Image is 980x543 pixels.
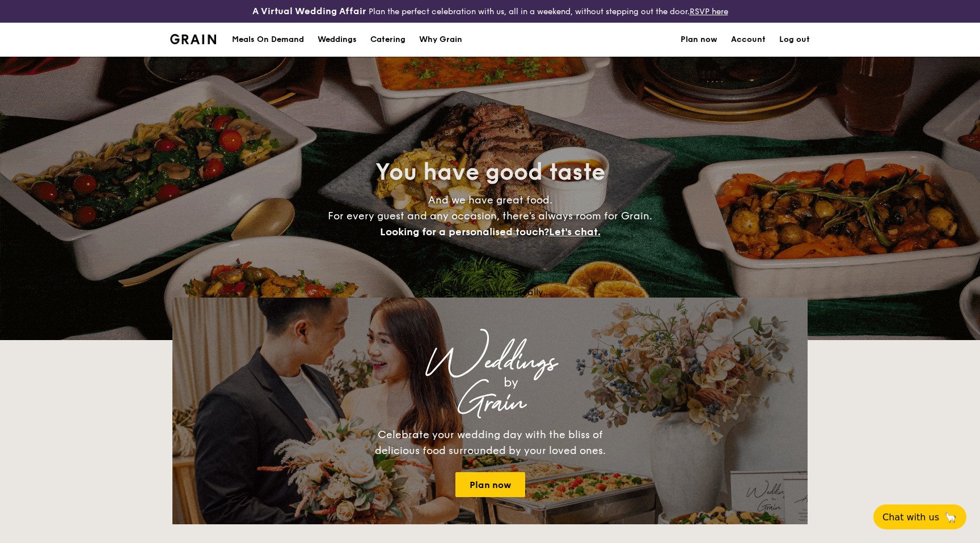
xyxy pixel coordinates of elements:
div: Why Grain [419,23,462,57]
a: Weddings [311,23,364,57]
div: Celebrate your wedding day with the bliss of delicious food surrounded by your loved ones. [362,427,618,459]
a: Logotype [170,34,216,44]
div: by [314,372,708,393]
a: Meals On Demand [225,23,311,57]
a: RSVP here [690,7,728,16]
div: Grain [272,393,708,413]
a: Log out [779,23,810,57]
span: Chat with us [882,512,939,523]
div: Weddings [318,23,357,57]
div: Meals On Demand [232,23,304,57]
span: Let's chat. [549,226,601,238]
a: Account [731,23,766,57]
a: Plan now [455,472,525,497]
div: Loading menus magically... [172,287,808,298]
a: Catering [364,23,412,57]
span: 🦙 [944,511,957,524]
h1: Catering [370,23,405,57]
div: Weddings [272,352,708,372]
div: Plan the perfect celebration with us, all in a weekend, without stepping out the door. [163,5,817,18]
a: Why Grain [412,23,469,57]
a: Plan now [681,23,717,57]
button: Chat with us🦙 [873,504,966,529]
img: Grain [170,34,216,44]
h4: A Virtual Wedding Affair [252,5,366,18]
